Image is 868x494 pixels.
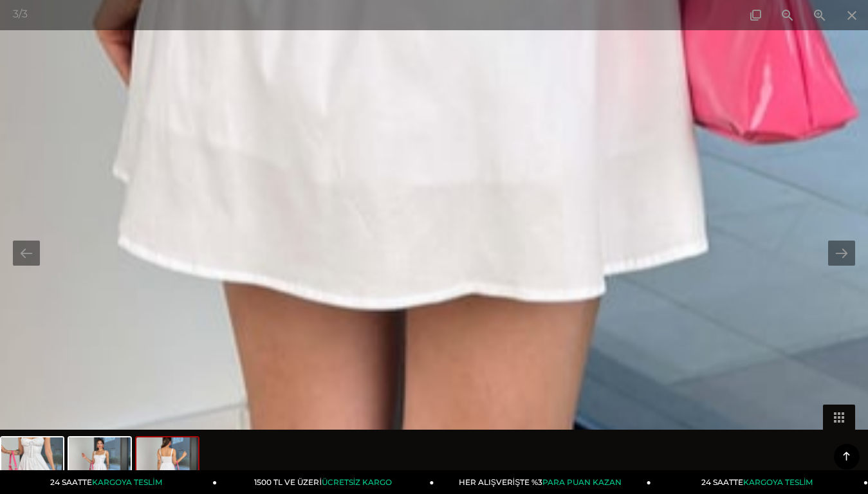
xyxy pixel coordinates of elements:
a: 24 SAATTEKARGOYA TESLİM [651,470,868,494]
span: ÜCRETSİZ KARGO [322,477,392,487]
img: vitle-elbise-25y338-c3a6c0.jpg [69,437,131,486]
img: vitle-elbise-25y338-d3e-dc.jpg [1,437,63,486]
a: HER ALIŞVERİŞTE %3PARA PUAN KAZAN [434,470,651,494]
span: KARGOYA TESLİM [743,477,813,487]
span: KARGOYA TESLİM [92,477,162,487]
button: Toggle thumbnails [823,405,855,430]
span: 3 [13,8,19,20]
span: PARA PUAN KAZAN [542,477,622,487]
span: 3 [22,8,28,20]
a: 1500 TL VE ÜZERİÜCRETSİZ KARGO [217,470,434,494]
img: vitle-elbise-25y338--855c-.jpg [136,437,198,486]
